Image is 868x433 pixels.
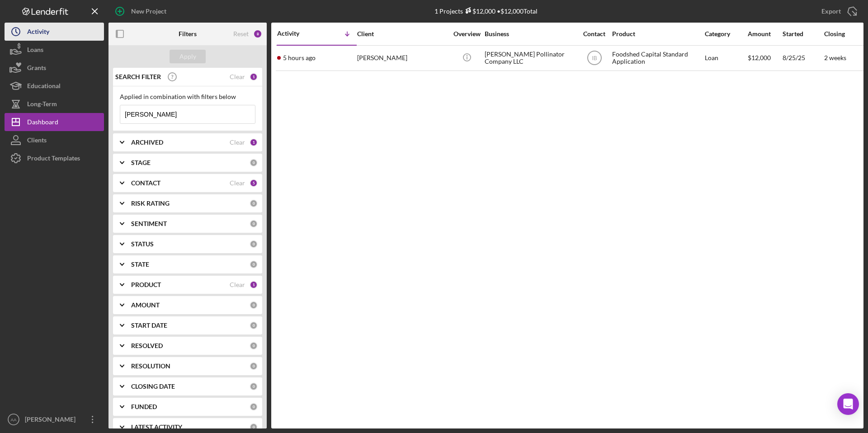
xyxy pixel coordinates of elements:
[230,179,245,187] div: Clear
[27,131,47,151] div: Clients
[179,30,197,38] b: Filters
[11,417,17,422] text: AA
[450,30,484,38] div: Overview
[5,41,104,59] button: Loans
[230,139,245,146] div: Clear
[250,199,258,207] div: 0
[434,7,538,15] div: 1 Projects • $12,000 Total
[250,220,258,228] div: 0
[250,179,258,187] div: 5
[250,423,258,431] div: 0
[131,179,160,187] b: CONTACT
[824,54,846,61] time: 2 weeks
[357,30,448,38] div: Client
[131,281,161,288] b: PRODUCT
[250,342,258,350] div: 0
[131,261,149,268] b: STATE
[131,301,160,309] b: AMOUNT
[821,2,841,20] div: Export
[23,410,81,431] div: [PERSON_NAME]
[250,138,258,146] div: 1
[783,30,823,38] div: Started
[27,59,46,79] div: Grants
[577,30,611,38] div: Contact
[120,93,255,100] div: Applied in combination with filters below
[131,159,151,166] b: STAGE
[283,54,316,61] time: 2025-09-25 13:52
[812,2,863,20] button: Export
[131,322,167,329] b: START DATE
[131,200,170,207] b: RISK RATING
[748,30,782,38] div: Amount
[131,424,182,431] b: LATEST ACTIVITY
[131,240,154,248] b: STATUS
[5,23,104,41] button: Activity
[115,73,161,80] b: SEARCH FILTER
[230,281,245,288] div: Clear
[253,29,262,38] div: 8
[250,240,258,248] div: 0
[131,342,163,349] b: RESOLVED
[250,382,258,391] div: 0
[277,30,317,37] div: Activity
[108,2,175,20] button: New Project
[250,159,258,167] div: 0
[131,2,166,20] div: New Project
[250,73,258,81] div: 1
[131,220,167,227] b: SENTIMENT
[5,77,104,95] button: Educational
[705,30,747,38] div: Category
[250,281,258,289] div: 1
[5,149,104,167] button: Product Templates
[27,113,58,133] div: Dashboard
[27,23,49,43] div: Activity
[5,95,104,113] button: Long-Term
[131,139,163,146] b: ARCHIVED
[233,30,249,38] div: Reset
[131,383,175,390] b: CLOSING DATE
[250,301,258,309] div: 0
[5,131,104,149] button: Clients
[592,55,597,61] text: IB
[5,59,104,77] button: Grants
[250,260,258,268] div: 0
[27,149,80,169] div: Product Templates
[179,50,196,63] div: Apply
[27,77,61,97] div: Educational
[170,50,206,63] button: Apply
[705,46,747,70] div: Loan
[250,403,258,411] div: 0
[485,46,575,70] div: [PERSON_NAME] Pollinator Company LLC
[27,95,57,115] div: Long-Term
[612,30,703,38] div: Product
[748,46,782,70] div: $12,000
[463,7,495,15] div: $12,000
[250,321,258,329] div: 0
[5,113,104,131] button: Dashboard
[837,393,859,415] div: Open Intercom Messenger
[250,362,258,370] div: 0
[131,403,157,410] b: FUNDED
[131,362,170,370] b: RESOLUTION
[230,73,245,80] div: Clear
[485,30,575,38] div: Business
[5,410,104,428] button: AA[PERSON_NAME]
[612,46,703,70] div: Foodshed Capital Standard Application
[783,46,823,70] div: 8/25/25
[27,41,43,61] div: Loans
[357,46,448,70] div: [PERSON_NAME]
